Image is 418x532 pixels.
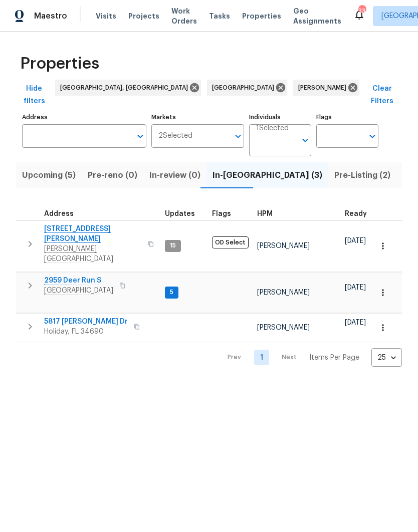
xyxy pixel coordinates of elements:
span: Maestro [34,11,67,21]
span: [DATE] [345,237,366,244]
span: Work Orders [171,6,197,26]
span: Holiday, FL 34690 [44,327,128,337]
button: Hide filters [16,80,52,110]
span: Pre-Listing (2) [334,168,390,182]
span: Clear Filters [366,83,398,107]
label: Individuals [249,114,311,120]
span: [PERSON_NAME] [298,83,350,93]
span: Flags [212,210,231,217]
span: Tasks [209,13,230,20]
span: [GEOGRAPHIC_DATA] [212,83,278,93]
span: Ready [345,210,367,217]
div: [GEOGRAPHIC_DATA] [207,80,287,96]
label: Address [22,114,146,120]
span: Pre-reno (0) [88,168,137,182]
p: Items Per Page [309,353,359,363]
div: 25 [371,345,402,371]
div: Earliest renovation start date (first business day after COE or Checkout) [345,210,376,217]
span: [DATE] [345,284,366,291]
button: Clear Filters [362,80,402,110]
span: [DATE] [345,319,366,326]
span: [PERSON_NAME] [257,242,310,249]
span: Hide filters [20,83,48,107]
span: 2 Selected [158,132,192,140]
span: Properties [242,11,281,21]
span: 1 Selected [256,124,289,133]
span: 5 [166,288,177,297]
span: HPM [257,210,273,217]
label: Markets [151,114,245,120]
span: Visits [96,11,116,21]
button: Open [231,129,245,143]
label: Flags [316,114,378,120]
span: OD Select [212,236,249,248]
button: Open [365,129,379,143]
span: In-[GEOGRAPHIC_DATA] (3) [213,168,322,182]
span: In-review (0) [149,168,200,182]
span: [GEOGRAPHIC_DATA], [GEOGRAPHIC_DATA] [60,83,192,93]
span: Address [44,210,74,217]
div: 33 [358,6,365,16]
span: Updates [165,210,195,217]
a: Goto page 1 [254,350,269,365]
div: [GEOGRAPHIC_DATA], [GEOGRAPHIC_DATA] [55,80,201,96]
span: 5817 [PERSON_NAME] Dr [44,317,128,327]
span: [PERSON_NAME] [257,324,310,331]
button: Open [133,129,147,143]
span: Projects [128,11,159,21]
div: [PERSON_NAME] [293,80,359,96]
span: Properties [20,59,99,69]
span: 15 [166,241,180,250]
span: Upcoming (5) [22,168,76,182]
nav: Pagination Navigation [218,348,402,367]
button: Open [298,133,312,147]
span: Geo Assignments [293,6,341,26]
span: [PERSON_NAME] [257,289,310,296]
